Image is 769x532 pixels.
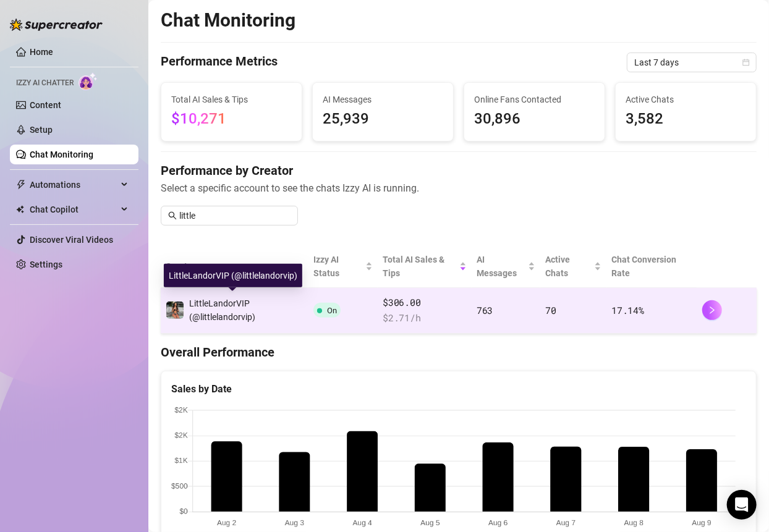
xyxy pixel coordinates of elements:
[161,162,757,179] h4: Performance by Creator
[164,264,302,287] div: LittleLandorVIP (@littlelandorvip)
[472,245,540,288] th: AI Messages
[30,100,61,110] a: Content
[179,209,291,222] input: Search account...
[313,253,363,280] span: Izzy AI Status
[626,93,746,106] span: Active Chats
[727,490,757,520] div: Open Intercom Messenger
[626,108,746,131] span: 3,582
[634,53,749,72] span: Last 7 days
[474,93,595,106] span: Online Fans Contacted
[161,9,295,32] h2: Chat Monitoring
[166,302,184,319] img: LittleLandorVIP (@littlelandorvip)
[30,125,53,135] a: Setup
[30,200,117,219] span: Chat Copilot
[30,235,113,245] a: Discover Viral Videos
[161,245,308,288] th: Creator
[30,260,62,269] a: Settings
[171,110,226,127] span: $10,271
[323,108,443,131] span: 25,939
[168,211,177,220] span: search
[10,19,103,31] img: logo-BBDzfeDw.svg
[189,298,255,322] span: LittleLandorVIP (@littlelandorvip)
[383,311,467,326] span: $ 2.71 /h
[161,344,757,361] h4: Overall Performance
[383,253,457,280] span: Total AI Sales & Tips
[474,108,595,131] span: 30,896
[30,47,53,57] a: Home
[161,180,757,196] span: Select a specific account to see the chats Izzy AI is running.
[30,150,93,159] a: Chat Monitoring
[540,245,606,288] th: Active Chats
[161,53,278,72] h4: Performance Metrics
[742,59,750,66] span: calendar
[545,253,592,280] span: Active Chats
[171,381,746,397] div: Sales by Date
[477,304,493,316] span: 763
[606,245,697,288] th: Chat Conversion Rate
[708,306,716,315] span: right
[702,300,722,320] button: right
[477,253,525,280] span: AI Messages
[323,93,443,106] span: AI Messages
[79,72,98,90] img: AI Chatter
[16,205,24,214] img: Chat Copilot
[16,77,74,89] span: Izzy AI Chatter
[611,304,644,316] span: 17.14 %
[171,93,292,106] span: Total AI Sales & Tips
[545,304,556,316] span: 70
[30,175,117,195] span: Automations
[308,245,378,288] th: Izzy AI Status
[378,245,472,288] th: Total AI Sales & Tips
[16,180,26,190] span: thunderbolt
[327,306,337,315] span: On
[383,295,467,310] span: $306.00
